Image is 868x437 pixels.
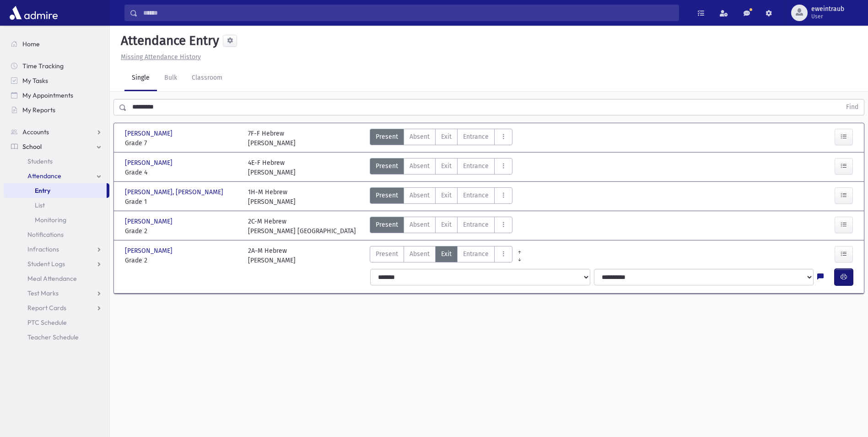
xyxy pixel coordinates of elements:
div: AttTypes [370,246,512,265]
a: PTC Schedule [4,315,109,330]
span: My Reports [22,106,55,114]
div: AttTypes [370,187,512,207]
u: Missing Attendance History [121,53,201,61]
span: School [22,142,42,151]
span: Monitoring [35,216,66,224]
span: [PERSON_NAME] [125,129,174,138]
a: Classroom [184,66,230,91]
a: List [4,198,109,213]
span: Accounts [22,128,49,136]
span: Exit [441,249,452,259]
span: Home [22,40,40,48]
span: [PERSON_NAME] [125,158,174,168]
span: Present [376,220,398,229]
span: Report Cards [27,304,66,312]
a: Accounts [4,125,109,139]
span: Entrance [463,161,489,171]
span: Meal Attendance [27,274,77,283]
span: Exit [441,191,452,200]
span: List [35,201,45,209]
span: Test Marks [27,289,59,297]
span: Student Logs [27,260,65,268]
span: Grade 4 [125,168,239,177]
a: Bulk [157,66,184,91]
span: Students [27,157,53,165]
span: Absent [410,220,430,229]
span: Entrance [463,249,489,259]
a: Time Tracking [4,59,109,73]
span: Absent [410,249,430,259]
a: Entry [4,183,107,198]
span: Entry [35,186,50,195]
div: 1H-M Hebrew [PERSON_NAME] [248,187,296,207]
div: AttTypes [370,129,512,148]
a: Infractions [4,242,109,257]
a: Student Logs [4,257,109,271]
a: My Tasks [4,73,109,88]
span: Exit [441,132,452,142]
span: User [811,13,844,20]
h5: Attendance Entry [117,33,219,49]
span: Exit [441,220,452,229]
span: [PERSON_NAME] [125,217,174,226]
img: AdmirePro [7,4,60,22]
a: Monitoring [4,213,109,227]
a: Test Marks [4,286,109,300]
span: Entrance [463,191,489,200]
a: Attendance [4,169,109,183]
span: Grade 2 [125,256,239,265]
span: PTC Schedule [27,318,67,327]
a: Teacher Schedule [4,330,109,344]
span: Grade 1 [125,197,239,207]
span: [PERSON_NAME], [PERSON_NAME] [125,187,225,197]
span: Grade 7 [125,138,239,148]
span: My Appointments [22,91,73,99]
div: 2A-M Hebrew [PERSON_NAME] [248,246,296,265]
a: Meal Attendance [4,271,109,286]
div: AttTypes [370,217,512,236]
input: Search [138,5,679,21]
span: Present [376,132,398,142]
span: Exit [441,161,452,171]
a: My Reports [4,103,109,117]
a: Notifications [4,227,109,242]
span: Present [376,161,398,171]
a: Missing Attendance History [117,53,201,61]
span: Entrance [463,132,489,142]
span: Infractions [27,245,59,253]
span: eweintraub [811,5,844,13]
span: Time Tracking [22,62,64,70]
a: Report Cards [4,300,109,315]
div: AttTypes [370,158,512,177]
span: Present [376,249,398,259]
span: Attendance [27,172,61,180]
div: 7F-F Hebrew [PERSON_NAME] [248,129,296,148]
a: Home [4,37,109,51]
span: Notifications [27,230,64,239]
span: Absent [410,191,430,200]
span: Grade 2 [125,226,239,236]
button: Find [841,99,864,115]
span: My Tasks [22,76,48,85]
span: Entrance [463,220,489,229]
span: [PERSON_NAME] [125,246,174,256]
a: My Appointments [4,88,109,103]
span: Absent [410,132,430,142]
div: 2C-M Hebrew [PERSON_NAME] [GEOGRAPHIC_DATA] [248,217,356,236]
a: School [4,139,109,154]
a: Students [4,154,109,169]
span: Teacher Schedule [27,333,79,341]
div: 4E-F Hebrew [PERSON_NAME] [248,158,296,177]
span: Present [376,191,398,200]
a: Single [124,66,157,91]
span: Absent [410,161,430,171]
